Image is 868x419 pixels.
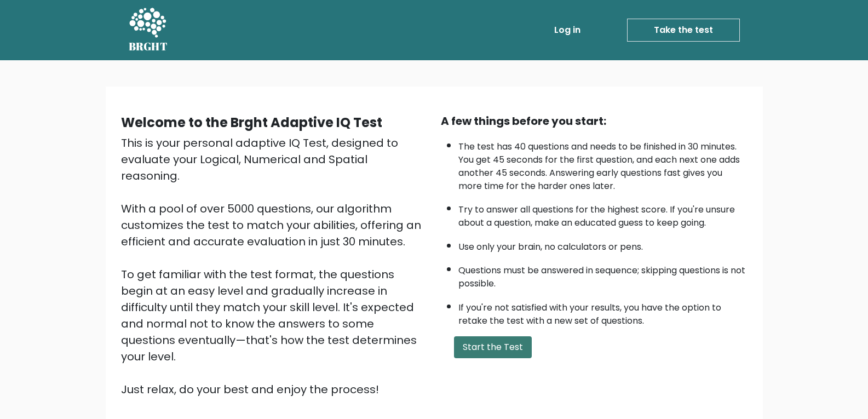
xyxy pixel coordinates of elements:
[458,259,748,290] li: Questions must be answered in sequence; skipping questions is not possible.
[550,19,585,41] a: Log in
[121,113,382,131] b: Welcome to the Brght Adaptive IQ Test
[441,113,748,129] div: A few things before you start:
[458,135,748,193] li: The test has 40 questions and needs to be finished in 30 minutes. You get 45 seconds for the firs...
[121,135,428,398] div: This is your personal adaptive IQ Test, designed to evaluate your Logical, Numerical and Spatial ...
[129,4,168,56] a: BRGHT
[129,40,168,53] h5: BRGHT
[458,296,748,328] li: If you're not satisfied with your results, you have the option to retake the test with a new set ...
[458,235,748,254] li: Use only your brain, no calculators or pens.
[454,336,532,358] button: Start the Test
[627,19,740,42] a: Take the test
[458,198,748,229] li: Try to answer all questions for the highest score. If you're unsure about a question, make an edu...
